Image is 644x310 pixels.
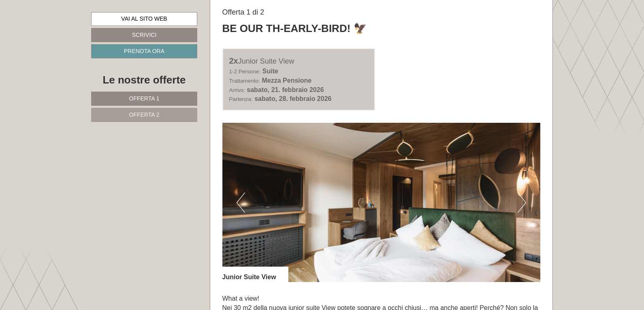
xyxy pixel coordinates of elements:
small: Trattamento: [229,78,260,84]
b: sabato, 21. febbraio 2026 [247,86,324,93]
span: Offerta 1 [129,95,160,102]
div: Be our TH-Early-Bird! 🦅 [222,21,367,36]
b: 2x [229,56,238,65]
div: Junior Suite View [229,55,369,67]
div: Junior Suite View [222,267,288,282]
img: image [222,123,541,282]
b: Suite [262,68,278,75]
a: Scrivici [91,28,197,42]
b: sabato, 28. febbraio 2026 [254,95,331,102]
span: Offerta 1 di 2 [222,8,264,16]
small: 1-2 Persone: [229,68,261,75]
a: Prenota ora [91,44,197,58]
small: Partenza: [229,96,253,102]
div: Le nostre offerte [91,73,197,88]
button: Next [518,192,526,213]
b: Mezza Pensione [262,77,312,84]
button: Previous [237,192,245,213]
span: Offerta 2 [129,111,160,118]
a: Vai al sito web [91,12,197,26]
small: Arrivo: [229,87,245,93]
